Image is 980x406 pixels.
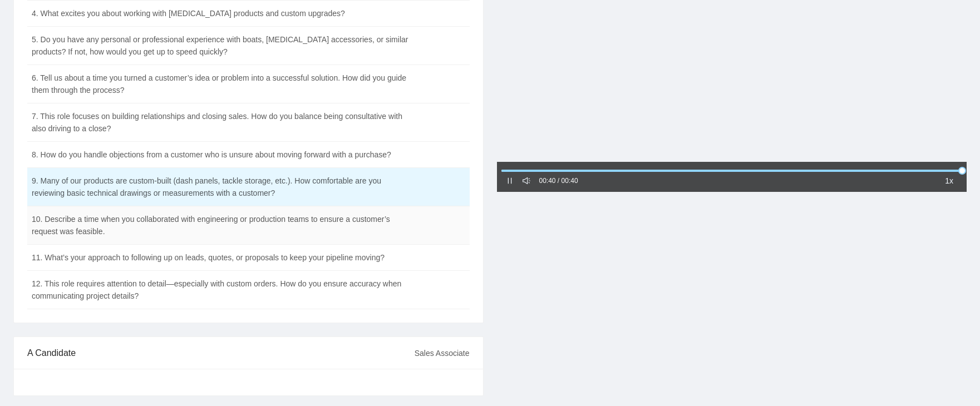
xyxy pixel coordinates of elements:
[506,177,514,185] span: pause
[27,168,414,206] td: 9. Many of our products are custom-built (dash panels, tackle storage, etc.). How comfortable are...
[945,175,953,187] span: 1x
[27,142,414,168] td: 8. How do you handle objections from a customer who is unsure about moving forward with a purchase?
[523,177,530,185] span: sound
[415,338,470,368] div: Sales Associate
[27,103,414,142] td: 7. This role focuses on building relationships and closing sales. How do you balance being consul...
[27,65,414,103] td: 6. Tell us about a time you turned a customer’s idea or problem into a successful solution. How d...
[27,27,414,65] td: 5. Do you have any personal or professional experience with boats, [MEDICAL_DATA] accessories, or...
[27,337,415,369] div: A Candidate
[27,206,414,245] td: 10. Describe a time when you collaborated with engineering or production teams to ensure a custom...
[27,271,414,309] td: 12. This role requires attention to detail—especially with custom orders. How do you ensure accur...
[27,245,414,271] td: 11. What’s your approach to following up on leads, quotes, or proposals to keep your pipeline mov...
[539,176,578,186] div: 00:40 / 00:40
[27,1,414,27] td: 4. What excites you about working with [MEDICAL_DATA] products and custom upgrades?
